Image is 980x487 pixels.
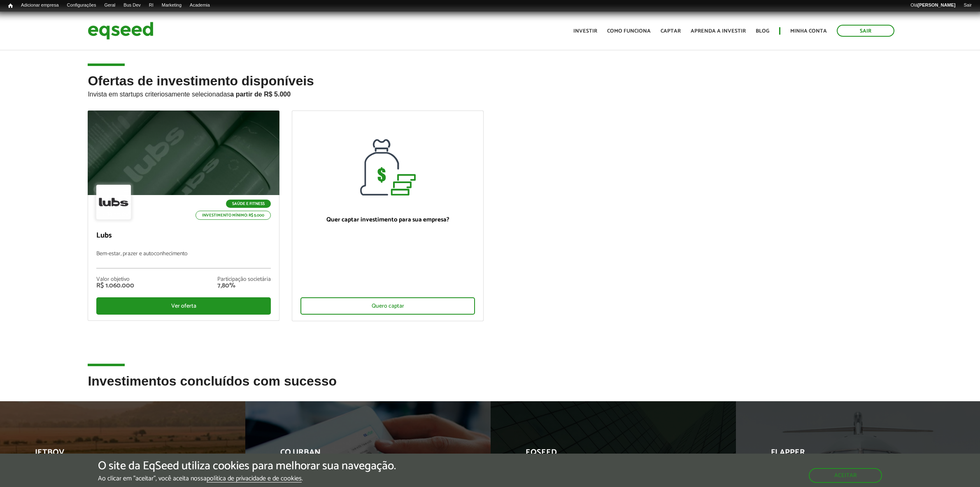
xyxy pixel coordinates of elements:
[100,2,119,9] a: Geral
[959,2,976,9] a: Sair
[607,28,651,34] a: Como funciona
[917,2,955,7] strong: [PERSON_NAME]
[756,28,769,34] a: Blog
[230,91,291,98] strong: a partir de R$ 5.000
[790,28,827,34] a: Minha conta
[96,277,134,282] div: Valor objetivo
[4,2,17,10] a: Início
[158,2,186,9] a: Marketing
[17,2,63,9] a: Adicionar empresa
[292,111,484,321] a: Quer captar investimento para sua empresa? Quero captar
[98,475,396,482] p: Ao clicar em "aceitar", você aceita nossa .
[88,20,154,42] img: EqSeed
[809,468,882,483] button: Aceitar
[526,448,689,462] p: EqSeed
[196,211,271,220] p: Investimento mínimo: R$ 5.000
[96,297,271,315] div: Ver oferta
[35,448,198,462] p: JetBov
[207,475,302,482] a: política de privacidade e de cookies
[217,282,271,289] div: 7,80%
[906,2,959,9] a: Olá[PERSON_NAME]
[88,374,892,401] h2: Investimentos concluídos com sucesso
[8,3,13,9] span: Início
[661,28,681,34] a: Captar
[88,88,892,98] p: Invista em startups criteriosamente selecionadas
[119,2,145,9] a: Bus Dev
[837,25,894,37] a: Sair
[771,448,934,462] p: Flapper
[96,282,134,289] div: R$ 1.060.000
[573,28,597,34] a: Investir
[300,216,475,224] p: Quer captar investimento para sua empresa?
[88,74,892,111] h2: Ofertas de investimento disponíveis
[217,277,271,282] div: Participação societária
[186,2,214,9] a: Academia
[88,111,279,321] a: Saúde e Fitness Investimento mínimo: R$ 5.000 Lubs Bem-estar, prazer e autoconhecimento Valor obj...
[63,2,100,9] a: Configurações
[96,231,271,240] p: Lubs
[226,200,271,208] p: Saúde e Fitness
[691,28,746,34] a: Aprenda a investir
[280,448,443,462] p: Co.Urban
[145,2,158,9] a: RI
[98,460,396,473] h5: O site da EqSeed utiliza cookies para melhorar sua navegação.
[96,251,271,268] p: Bem-estar, prazer e autoconhecimento
[300,297,475,315] div: Quero captar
